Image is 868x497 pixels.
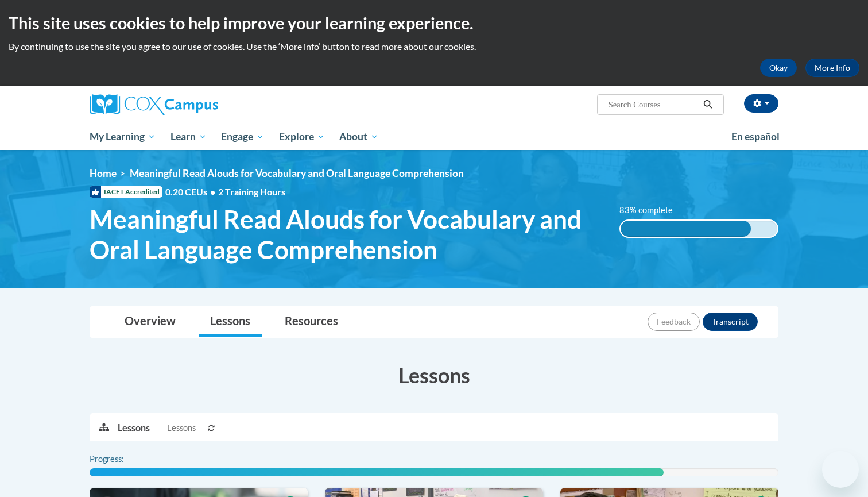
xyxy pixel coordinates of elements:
[130,167,464,179] span: Meaningful Read Alouds for Vocabulary and Oral Language Comprehension
[9,11,859,34] h2: This site uses cookies to help improve your learning experience.
[760,59,797,77] button: Okay
[805,59,859,77] a: More Info
[163,124,214,150] a: Learn
[72,124,796,150] div: Main menu
[339,130,378,144] span: About
[90,94,218,115] img: Cox Campus
[621,221,751,237] div: 83% complete
[214,124,272,150] a: Engage
[279,130,325,144] span: Explore
[90,94,308,115] a: Cox Campus
[82,124,163,150] a: My Learning
[170,130,207,144] span: Learn
[731,130,780,142] span: En español
[221,130,264,144] span: Engage
[167,422,196,434] span: Lessons
[607,98,699,111] input: Search Courses
[332,124,386,150] a: About
[648,313,700,331] button: Feedback
[703,313,758,331] button: Transcript
[165,186,218,198] span: 0.20 CEUs
[118,422,150,434] p: Lessons
[90,361,778,390] h3: Lessons
[218,186,285,197] span: 2 Training Hours
[90,130,156,144] span: My Learning
[273,307,350,337] a: Resources
[9,40,859,53] p: By continuing to use the site you agree to our use of cookies. Use the ‘More info’ button to read...
[199,307,262,337] a: Lessons
[619,204,685,217] label: 83% complete
[90,204,602,265] span: Meaningful Read Alouds for Vocabulary and Oral Language Comprehension
[90,453,156,465] label: Progress:
[272,124,332,150] a: Explore
[724,125,787,149] a: En español
[744,94,778,113] button: Account Settings
[822,451,859,488] iframe: Button to launch messaging window
[699,98,716,111] button: Search
[210,186,215,197] span: •
[90,186,162,198] span: IACET Accredited
[113,307,187,337] a: Overview
[90,167,117,179] a: Home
